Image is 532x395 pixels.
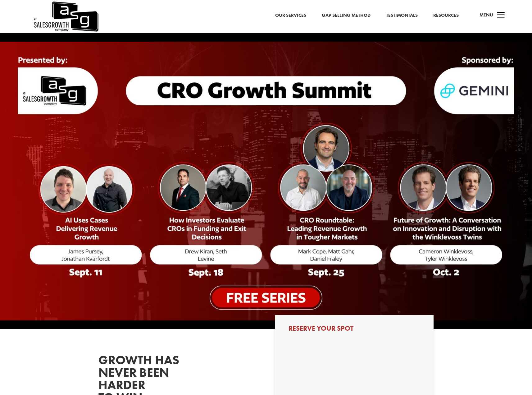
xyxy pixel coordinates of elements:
[495,9,507,22] span: a
[480,12,493,18] span: Menu
[289,325,420,335] h3: Reserve Your Spot
[433,11,459,20] a: Resources
[386,11,418,20] a: Testimonials
[275,11,306,20] a: Our Services
[322,11,371,20] a: Gap Selling Method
